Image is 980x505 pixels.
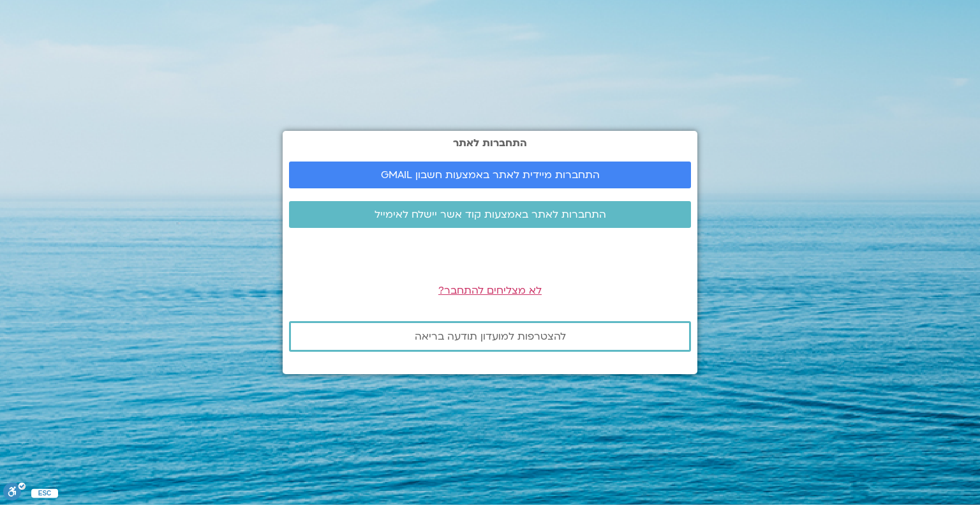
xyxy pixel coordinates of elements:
a: להצטרפות למועדון תודעה בריאה [289,321,691,352]
a: לא מצליחים להתחבר? [438,283,542,298]
h2: התחברות לאתר [289,137,691,149]
span: התחברות מיידית לאתר באמצעות חשבון GMAIL [381,169,600,181]
a: התחברות מיידית לאתר באמצעות חשבון GMAIL [289,162,691,188]
a: התחברות לאתר באמצעות קוד אשר יישלח לאימייל [289,201,691,228]
span: התחברות לאתר באמצעות קוד אשר יישלח לאימייל [375,209,606,220]
span: להצטרפות למועדון תודעה בריאה [415,331,566,342]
